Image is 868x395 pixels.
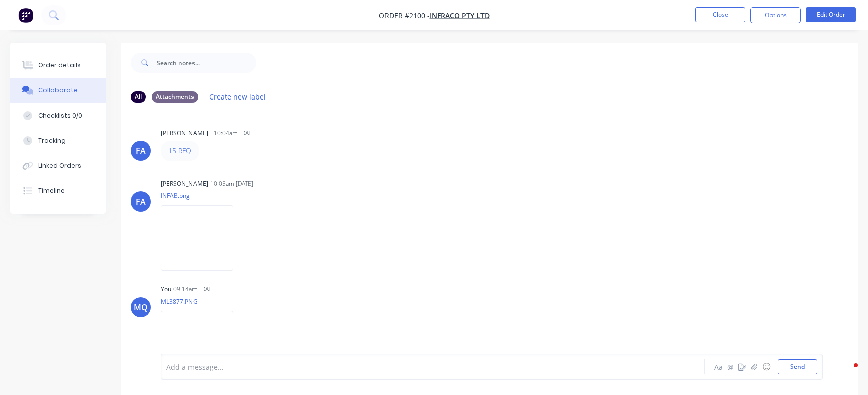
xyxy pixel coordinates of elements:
[750,7,801,23] button: Options
[10,78,106,103] button: Collaborate
[806,7,856,22] button: Edit Order
[38,111,82,120] div: Checklists 0/0
[430,11,490,20] a: Infraco Pty Ltd
[712,361,724,373] button: Aa
[10,128,106,153] button: Tracking
[38,136,66,145] div: Tracking
[210,179,253,188] div: 10:05am [DATE]
[695,7,745,22] button: Close
[161,179,208,188] div: [PERSON_NAME]
[210,129,257,138] div: - 10:04am [DATE]
[834,361,858,385] iframe: Intercom live chat
[204,90,271,104] button: Create new label
[10,153,106,178] button: Linked Orders
[161,285,171,294] div: You
[152,91,198,103] div: Attachments
[724,361,736,373] button: @
[18,8,33,23] img: Factory
[131,91,146,103] div: All
[136,195,146,208] div: FA
[161,297,243,306] p: ML3877.PNG
[161,129,208,138] div: [PERSON_NAME]
[379,11,430,20] span: Order #2100 -
[760,361,773,373] button: ☺
[134,301,148,313] div: MQ
[778,359,817,374] button: Send
[161,191,243,200] p: INFAB.png
[38,86,78,95] div: Collaborate
[10,178,106,204] button: Timeline
[10,53,106,78] button: Order details
[38,161,81,170] div: Linked Orders
[38,186,65,195] div: Timeline
[157,53,256,73] input: Search notes...
[10,103,106,128] button: Checklists 0/0
[173,285,217,294] div: 09:14am [DATE]
[38,61,81,70] div: Order details
[168,146,191,155] a: 15 RFQ
[136,145,146,157] div: FA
